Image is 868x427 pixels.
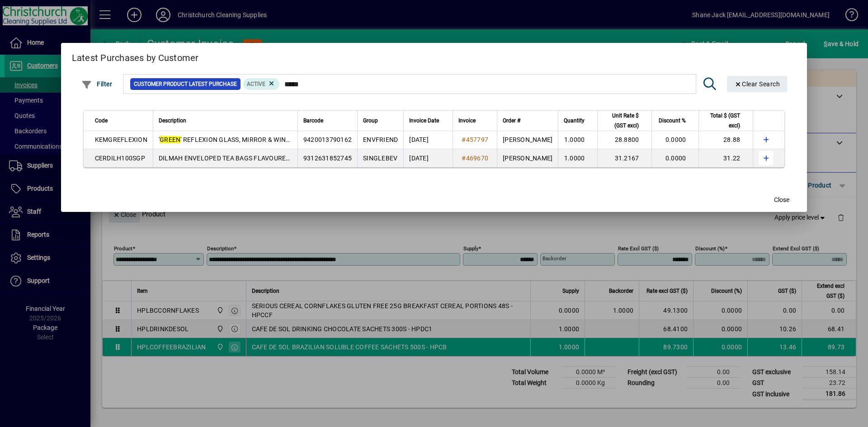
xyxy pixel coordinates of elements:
div: Discount % [657,116,694,126]
span: KEMGREFLEXION [95,136,147,143]
span: Close [774,195,789,205]
span: Quantity [564,116,585,126]
td: 28.88 [698,131,753,149]
span: Code [95,116,108,126]
div: Invoice [458,116,491,126]
div: Order # [503,116,552,126]
div: Total $ (GST excl) [704,111,748,131]
div: Code [95,116,147,126]
span: # [462,155,466,162]
a: #457797 [458,135,491,145]
span: 457797 [466,136,489,143]
span: # [462,136,466,143]
button: Filter [79,76,115,92]
span: Discount % [659,116,686,126]
div: Group [363,116,398,126]
h2: Latest Purchases by Customer [61,43,807,69]
span: Active [247,81,265,87]
div: Invoice Date [409,116,447,126]
span: Unit Rate $ (GST excl) [603,111,639,131]
td: 1.0000 [558,149,597,167]
td: [DATE] [403,131,453,149]
span: Clear Search [734,80,780,88]
span: Order # [503,116,520,126]
td: [PERSON_NAME] [497,149,558,167]
span: Group [363,116,378,126]
span: Invoice [458,116,476,126]
td: 0.0000 [651,149,698,167]
button: Clear [727,76,788,92]
em: GREEN [160,136,180,143]
div: Quantity [564,116,593,126]
span: 9312631852745 [303,155,352,162]
div: Barcode [303,116,352,126]
td: 0.0000 [651,131,698,149]
span: 469670 [466,155,489,162]
span: 9420013790162 [303,136,352,143]
td: [PERSON_NAME] [497,131,558,149]
span: Barcode [303,116,323,126]
td: [DATE] [403,149,453,167]
div: Unit Rate $ (GST excl) [603,111,647,131]
span: Customer Product Latest Purchase [134,80,237,89]
span: Filter [81,80,113,88]
span: ENVFRIEND [363,136,398,143]
button: Close [767,192,796,208]
span: SINGLEBEV [363,155,397,162]
td: 31.2167 [597,149,651,167]
span: CERDILH100SGP [95,155,145,162]
td: 1.0000 [558,131,597,149]
span: Description [159,116,186,126]
div: Description [159,116,292,126]
a: #469670 [458,153,491,163]
span: DILMAH ENVELOPED TEA BAGS FLAVOURED 100S - PURE [159,155,349,162]
mat-chip: Product Activation Status: Active [243,78,279,90]
td: 28.8800 [597,131,651,149]
span: ' ' REFLEXION GLASS, MIRROR & WINDOWS CLEANER 5L [159,136,343,143]
span: Total $ (GST excl) [704,111,740,131]
span: Invoice Date [409,116,439,126]
td: 31.22 [698,149,753,167]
